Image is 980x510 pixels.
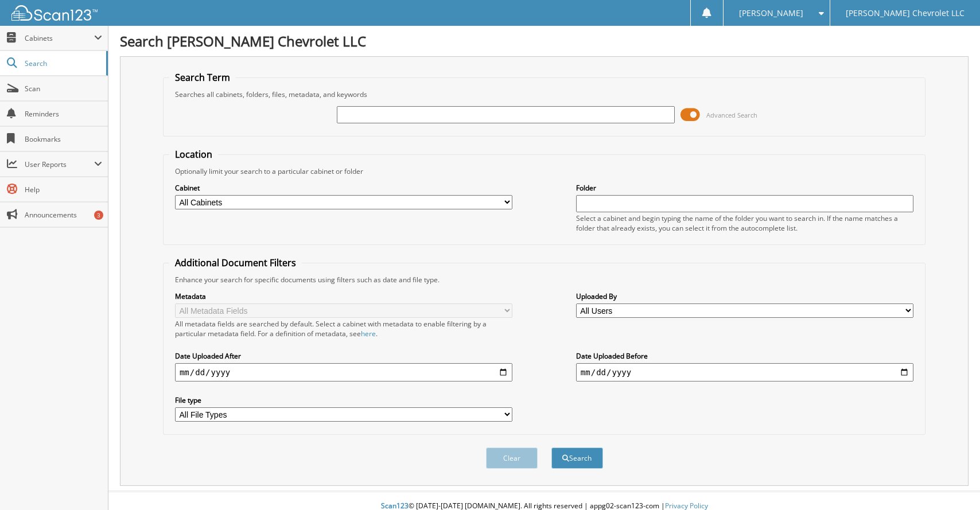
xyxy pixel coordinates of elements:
[175,395,512,405] label: File type
[169,89,919,99] div: Searches all cabinets, folders, files, metadata, and keywords
[25,84,102,94] span: Scan
[576,363,913,381] input: end
[551,447,603,469] button: Search
[169,148,218,161] legend: Location
[576,291,913,301] label: Uploaded By
[175,363,512,381] input: start
[576,213,913,233] div: Select a cabinet and begin typing the name of the folder you want to search in. If the name match...
[169,71,236,84] legend: Search Term
[169,275,919,285] div: Enhance your search for specific documents using filters such as date and file type.
[25,210,102,220] span: Announcements
[706,111,757,119] span: Advanced Search
[175,291,512,301] label: Metadata
[486,447,538,469] button: Clear
[175,183,512,193] label: Cabinet
[169,256,302,269] legend: Additional Document Filters
[25,59,100,68] span: Search
[25,159,94,169] span: User Reports
[175,319,512,338] div: All metadata fields are searched by default. Select a cabinet with metadata to enable filtering b...
[739,10,803,17] span: [PERSON_NAME]
[11,5,98,21] img: scan123-logo-white.svg
[846,10,965,17] span: [PERSON_NAME] Chevrolet LLC
[25,109,102,119] span: Reminders
[169,166,919,176] div: Optionally limit your search to a particular cabinet or folder
[361,329,376,338] a: here
[576,351,913,361] label: Date Uploaded Before
[576,183,913,193] label: Folder
[94,211,103,220] div: 3
[25,33,94,43] span: Cabinets
[25,134,102,144] span: Bookmarks
[175,351,512,361] label: Date Uploaded After
[25,185,102,194] span: Help
[120,32,969,50] h1: Search [PERSON_NAME] Chevrolet LLC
